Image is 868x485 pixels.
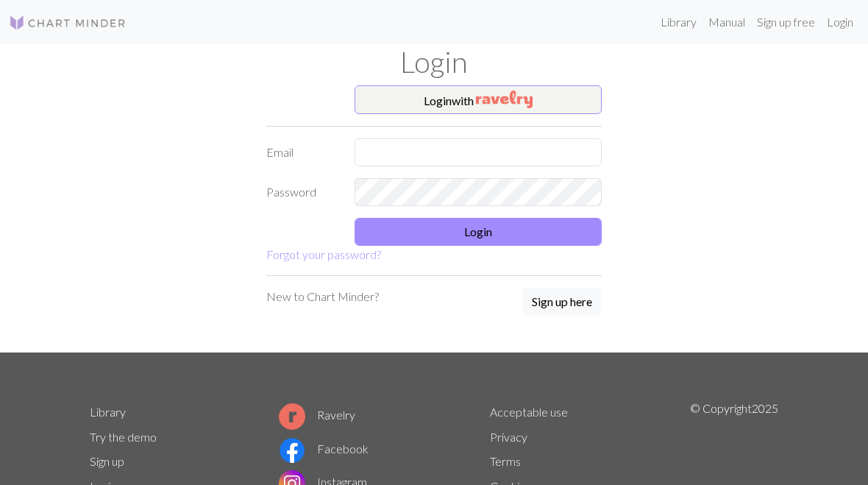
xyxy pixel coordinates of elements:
img: Logo [9,14,127,32]
a: Ravelry [279,408,355,422]
label: Email [257,138,346,166]
a: Sign up here [522,288,602,317]
label: Password [257,178,346,206]
a: Library [655,7,702,37]
a: Manual [702,7,751,37]
img: Ravelry logo [279,403,305,430]
a: Login [821,7,859,37]
a: Sign up free [751,7,821,37]
a: Sign up [90,454,124,468]
img: Ravelry [476,91,533,108]
a: Terms [490,454,521,468]
a: Acceptable use [490,405,568,419]
a: Library [90,405,126,419]
button: Login [355,218,602,246]
img: Facebook logo [279,437,305,464]
button: Sign up here [522,288,602,316]
p: New to Chart Minder? [266,288,379,305]
h1: Login [81,44,787,79]
a: Facebook [279,442,369,456]
button: Loginwith [355,85,602,115]
a: Try the demo [90,430,157,444]
a: Forgot your password? [266,247,381,261]
a: Privacy [490,430,527,444]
